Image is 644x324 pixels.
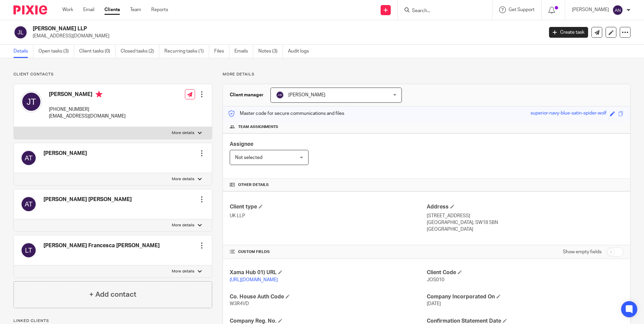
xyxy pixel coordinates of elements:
h4: Client Code [427,269,623,276]
h4: CUSTOM FIELDS [230,249,426,255]
p: Master code for secure communications and files [228,110,344,117]
span: Team assignments [238,124,278,130]
h4: [PERSON_NAME] [PERSON_NAME] [43,196,132,203]
a: Work [62,6,73,13]
img: svg%3E [21,150,37,166]
p: [EMAIL_ADDRESS][DOMAIN_NAME] [33,33,539,39]
h4: [PERSON_NAME] [43,150,87,157]
p: More details [172,130,194,136]
img: svg%3E [13,25,28,39]
p: [PERSON_NAME] [572,6,609,13]
a: Team [130,6,141,13]
a: Email [83,6,94,13]
h4: Address [427,203,623,210]
a: Files [214,45,229,58]
a: Reports [151,6,168,13]
img: svg%3E [21,91,42,112]
p: More details [172,223,194,228]
a: Clients [104,6,120,13]
p: More details [223,72,631,77]
a: Notes (3) [258,45,283,58]
div: superior-navy-blue-satin-spider-wolf [530,110,607,118]
h4: [PERSON_NAME] Francesca [PERSON_NAME] [43,242,160,249]
h2: [PERSON_NAME] LLP [33,25,438,32]
a: Recurring tasks (1) [164,45,209,58]
a: Open tasks (3) [38,45,74,58]
span: Assignee [230,141,253,147]
p: [GEOGRAPHIC_DATA] [427,226,623,233]
span: Get Support [509,7,535,12]
h4: Xama Hub 01) URL [230,269,426,276]
p: Client contacts [13,72,212,77]
p: More details [172,269,194,274]
span: Other details [238,182,269,188]
p: [STREET_ADDRESS] [427,213,623,219]
p: [PHONE_NUMBER] [49,106,126,113]
img: svg%3E [612,5,623,15]
a: Emails [234,45,253,58]
img: svg%3E [276,91,284,99]
h4: Company Incorporated On [427,293,623,300]
h4: [PERSON_NAME] [49,91,126,99]
span: JOS010 [427,278,444,282]
p: UK LLP [230,213,426,219]
p: [GEOGRAPHIC_DATA], SW18 5BN [427,219,623,226]
a: Audit logs [288,45,314,58]
span: [PERSON_NAME] [288,93,325,97]
p: Linked clients [13,318,212,324]
a: Create task [549,27,588,38]
label: Show empty fields [563,249,602,255]
img: Pixie [13,5,47,14]
p: [EMAIL_ADDRESS][DOMAIN_NAME] [49,113,126,120]
a: Closed tasks (2) [121,45,159,58]
a: [URL][DOMAIN_NAME] [230,278,278,282]
span: [DATE] [427,301,441,306]
span: Not selected [235,155,262,160]
img: svg%3E [21,196,37,212]
h4: Co. House Auth Code [230,293,426,300]
i: Primary [96,91,102,98]
h4: + Add contact [89,289,136,300]
p: More details [172,176,194,182]
a: Client tasks (0) [79,45,116,58]
img: svg%3E [21,242,37,258]
a: Details [13,45,33,58]
h3: Client manager [230,92,264,98]
h4: Client type [230,203,426,210]
input: Search [411,8,472,14]
span: W3R4VD [230,301,249,306]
